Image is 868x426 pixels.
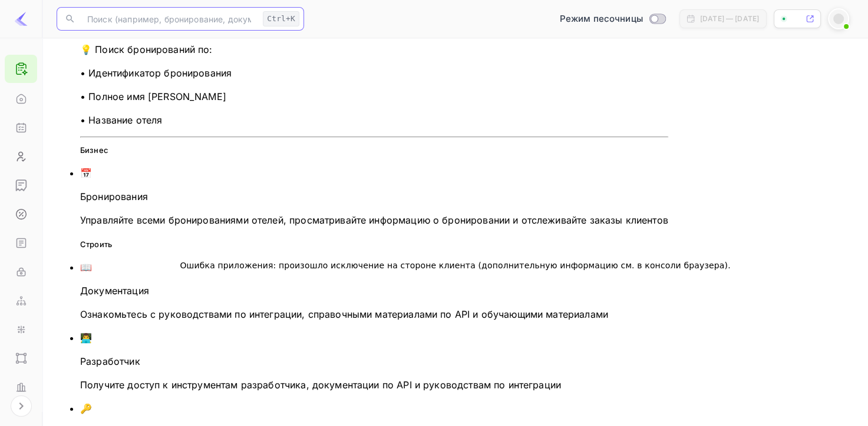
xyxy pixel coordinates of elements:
[80,114,162,126] ya-tr-span: • Название отеля
[5,315,37,342] a: Интеграции
[11,395,32,417] button: Расширьте навигацию
[80,332,92,344] ya-tr-span: 👨‍💻
[80,355,140,367] ya-tr-span: Разработчик
[5,200,37,227] a: Комиссия
[80,167,92,179] ya-tr-span: 📅
[80,145,108,155] ya-tr-span: Бизнес
[5,229,37,256] a: Документы API и SDK
[80,214,668,226] ya-tr-span: Управляйте всеми бронированиями отелей, просматривайте информацию о бронировании и отслеживайте з...
[80,91,226,102] ya-tr-span: • Полное имя [PERSON_NAME]
[80,379,561,391] ya-tr-span: Получите доступ к инструментам разработчика, документации по API и руководствам по интеграции
[80,308,608,320] ya-tr-span: Ознакомьтесь с руководствами по интеграции, справочными материалами по API и обучающими материалами
[80,285,149,297] ya-tr-span: Документация
[5,142,37,169] a: Клиенты
[80,44,213,55] ya-tr-span: 💡 Поиск бронирований по:
[80,261,92,273] ya-tr-span: 📖
[560,13,643,24] ya-tr-span: Режим песочницы
[5,287,37,314] a: Веб - крючки
[555,12,670,26] div: Переключиться в производственный режим
[5,373,37,400] a: Производительность
[80,239,112,249] ya-tr-span: Строить
[80,7,258,31] input: Поиск (например, бронирование, документация)
[5,171,37,198] a: Заработок
[80,191,148,202] ya-tr-span: Бронирования
[5,114,37,141] a: Бронирования
[80,67,232,79] ya-tr-span: • Идентификатор бронирования
[5,85,37,112] a: Главная
[267,14,295,23] ya-tr-span: Ctrl+K
[728,261,731,270] ya-tr-span: .
[5,344,37,371] a: Компоненты пользовательского интерфейса
[14,12,28,26] img: LiteAPI
[80,402,92,414] ya-tr-span: 🔑
[700,14,759,23] ya-tr-span: [DATE] — [DATE]
[5,258,37,285] a: Ключи API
